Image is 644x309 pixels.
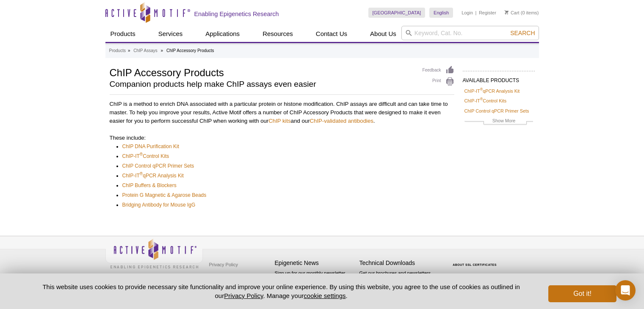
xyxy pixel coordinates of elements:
div: Open Intercom Messenger [615,280,636,301]
button: Search [508,29,537,37]
a: Register [479,10,496,16]
a: English [429,8,453,18]
img: Your Cart [505,10,509,14]
a: Bridging Antibody for Mouse IgG [122,201,196,209]
p: ChIP is a method to enrich DNA associated with a particular protein or histone modification. ChIP... [110,100,454,125]
a: Terms & Conditions [207,271,252,284]
h1: ChIP Accessory Products [110,66,414,78]
p: Get our brochures and newsletters, or request them by mail. [359,270,440,291]
a: About Us [365,26,401,42]
a: Protein G Magnetic & Agarose Beads [122,191,207,199]
a: ChIP-validated antibodies [310,118,373,124]
a: ChIP-IT®Control Kits [122,152,169,160]
button: cookie settings [304,292,345,299]
a: Products [109,47,126,55]
sup: ® [140,152,143,157]
a: ChIP-IT®qPCR Analysis Kit [122,171,184,180]
li: » [128,48,130,53]
a: ChIP-IT®qPCR Analysis Kit [464,87,520,95]
p: These include: [110,134,454,142]
a: Resources [257,26,298,42]
a: ChIP Buffers & Blockers [122,181,177,190]
h4: Technical Downloads [359,259,440,267]
li: ChIP Accessory Products [166,48,214,53]
a: [GEOGRAPHIC_DATA] [368,8,426,18]
a: ChIP Control qPCR Primer Sets [464,107,529,115]
a: Feedback [423,66,454,75]
a: ChIP kits [268,118,291,124]
input: Keyword, Cat. No. [401,26,539,40]
a: Print [423,77,454,86]
a: Show More [464,117,533,127]
a: ChIP Control qPCR Primer Sets [122,162,194,170]
a: ChIP-IT®Control Kits [464,97,507,105]
a: ChIP Assays [133,47,158,55]
a: Contact Us [311,26,352,42]
p: Sign up for our monthly newsletter highlighting recent publications in the field of epigenetics. [275,270,355,298]
sup: ® [480,87,483,91]
span: Search [510,30,535,36]
button: Got it! [548,285,616,302]
a: Services [153,26,188,42]
a: Privacy Policy [224,292,263,299]
a: ABOUT SSL CERTIFICATES [453,263,497,266]
a: ChIP DNA Purification Kit [122,142,180,151]
h2: Companion products help make ChIP assays even easier [110,80,414,88]
li: (0 items) [505,8,539,18]
a: Cart [505,10,520,16]
sup: ® [480,97,483,102]
li: » [161,48,163,53]
p: This website uses cookies to provide necessary site functionality and improve your online experie... [28,282,535,300]
table: Click to Verify - This site chose Symantec SSL for secure e-commerce and confidential communicati... [444,251,508,270]
a: Privacy Policy [207,258,240,271]
li: | [475,8,477,18]
a: Applications [200,26,245,42]
a: Products [105,26,141,42]
a: Login [462,10,473,16]
sup: ® [140,171,143,176]
h4: Epigenetic News [275,259,355,267]
img: Active Motif, [105,236,203,270]
h2: Enabling Epigenetics Research [194,10,279,18]
h2: AVAILABLE PRODUCTS [463,71,535,86]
